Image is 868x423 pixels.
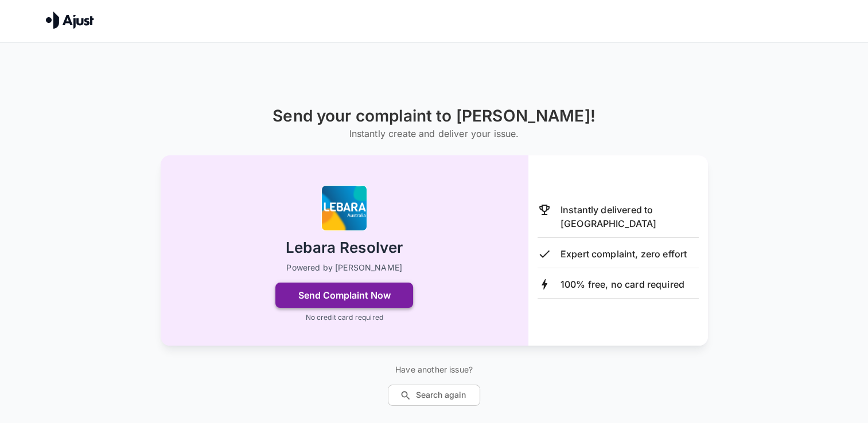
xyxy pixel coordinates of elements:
p: No credit card required [305,312,383,323]
p: 100% free, no card required [560,277,684,291]
p: Instantly delivered to [GEOGRAPHIC_DATA] [560,203,699,230]
h1: Send your complaint to [PERSON_NAME]! [273,107,595,126]
p: Expert complaint, zero effort [560,247,687,261]
button: Send Complaint Now [275,283,413,308]
button: Search again [388,385,480,406]
p: Powered by [PERSON_NAME] [286,262,402,273]
img: Lebara [321,185,367,231]
p: Have another issue? [388,364,480,375]
h2: Lebara Resolver [286,238,403,258]
h6: Instantly create and deliver your issue. [273,126,595,142]
img: Ajust [46,11,94,29]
